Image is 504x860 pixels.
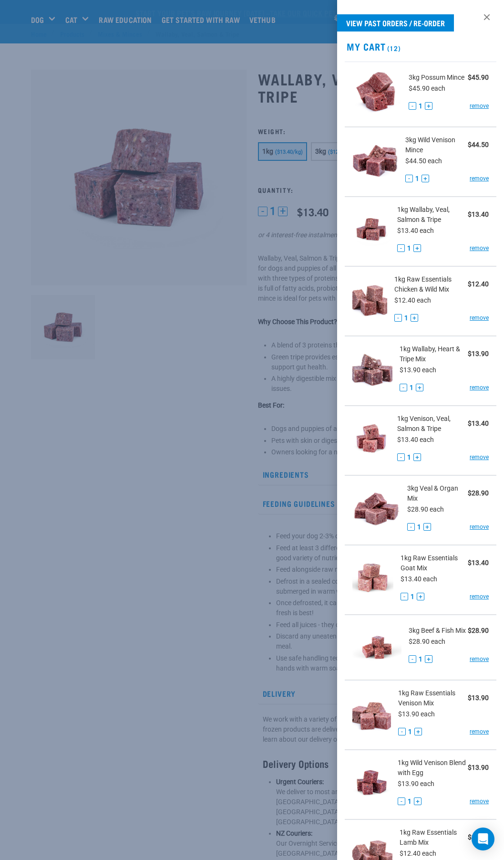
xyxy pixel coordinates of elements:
[470,453,489,461] a: remove
[410,383,413,393] span: 1
[352,274,387,324] img: Raw Essentials Chicken & Wild Mix
[468,210,489,218] strong: $13.40
[409,102,416,110] button: -
[386,46,401,50] span: (12)
[398,728,406,735] button: -
[470,314,489,322] a: remove
[352,344,392,393] img: Wallaby, Heart & Tripe Mix
[398,688,468,708] span: 1kg Raw Essentials Venison Mix
[352,414,390,463] img: Venison, Veal, Salmon & Tripe
[409,73,464,83] span: 3kg Possum Mince
[409,84,445,92] span: $45.90 each
[470,244,489,252] a: remove
[398,797,405,805] button: -
[408,727,412,737] span: 1
[468,559,489,566] strong: $13.40
[468,694,489,702] strong: $13.90
[470,592,489,601] a: remove
[397,227,434,234] span: $13.40 each
[407,523,415,531] button: -
[397,453,405,461] button: -
[352,553,393,602] img: Raw Essentials Goat Mix
[417,522,421,532] span: 1
[397,436,434,443] span: $13.40 each
[404,313,408,323] span: 1
[468,141,489,148] strong: $44.50
[470,102,489,110] a: remove
[409,655,416,663] button: -
[397,205,468,225] span: 1kg Wallaby, Veal, Salmon & Tripe
[468,280,489,288] strong: $12.40
[337,14,454,31] a: View past orders / re-order
[409,626,466,636] span: 3kg Beef & Fish Mix
[400,828,468,848] span: 1kg Raw Essentials Lamb Mix
[394,296,431,304] span: $12.40 each
[352,758,391,807] img: Wild Venison Blend with Egg
[337,41,504,52] h2: My Cart
[409,638,445,645] span: $28.90 each
[405,157,442,165] span: $44.50 each
[416,384,423,391] button: +
[352,483,400,533] img: Veal & Organ Mix
[352,70,401,119] img: Possum Mince
[468,833,489,841] strong: $12.40
[397,244,405,252] button: -
[468,764,489,771] strong: $13.90
[468,73,489,81] strong: $45.90
[414,797,422,805] button: +
[411,314,418,322] button: +
[401,593,408,600] button: -
[408,797,411,807] span: 1
[352,688,391,737] img: Raw Essentials Venison Mix
[407,483,468,503] span: 3kg Veal & Organ Mix
[470,655,489,663] a: remove
[400,850,436,857] span: $12.40 each
[398,710,435,718] span: $13.90 each
[468,350,489,357] strong: $13.90
[415,174,419,184] span: 1
[470,523,489,531] a: remove
[352,205,390,254] img: Wallaby, Veal, Salmon & Tripe
[419,654,422,664] span: 1
[352,623,401,672] img: Beef & Fish Mix
[394,314,402,322] button: -
[417,593,424,600] button: +
[400,384,407,391] button: -
[468,489,489,497] strong: $28.90
[407,452,411,462] span: 1
[414,728,422,735] button: +
[411,592,414,602] span: 1
[470,174,489,183] a: remove
[394,274,468,294] span: 1kg Raw Essentials Chicken & Wild Mix
[400,366,436,374] span: $13.90 each
[470,383,489,392] a: remove
[423,523,431,531] button: +
[401,553,468,573] span: 1kg Raw Essentials Goat Mix
[419,101,422,111] span: 1
[472,828,494,850] div: Open Intercom Messenger
[407,243,411,253] span: 1
[468,627,489,634] strong: $28.90
[425,102,432,110] button: +
[405,175,413,182] button: -
[413,453,421,461] button: +
[400,344,468,364] span: 1kg Wallaby, Heart & Tripe Mix
[352,135,398,184] img: Wild Venison Mince
[470,727,489,736] a: remove
[422,175,429,182] button: +
[468,420,489,427] strong: $13.40
[397,414,468,434] span: 1kg Venison, Veal, Salmon & Tripe
[405,135,468,155] span: 3kg Wild Venison Mince
[407,505,444,513] span: $28.90 each
[401,575,437,583] span: $13.40 each
[398,780,434,787] span: $13.90 each
[413,244,421,252] button: +
[470,797,489,806] a: remove
[425,655,432,663] button: +
[398,758,468,778] span: 1kg Wild Venison Blend with Egg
